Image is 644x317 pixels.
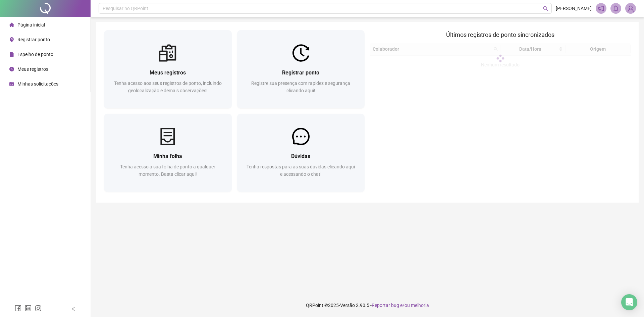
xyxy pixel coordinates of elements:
span: Meus registros [17,66,48,72]
span: Últimos registros de ponto sincronizados [446,31,554,38]
img: 91580 [626,3,636,13]
span: Registrar ponto [17,37,50,42]
span: Meus registros [150,69,186,76]
footer: QRPoint © 2025 - 2.90.5 - [91,294,644,317]
span: search [543,6,548,11]
span: Dúvidas [291,153,310,159]
div: Open Intercom Messenger [621,294,637,310]
span: Tenha respostas para as suas dúvidas clicando aqui e acessando o chat! [247,164,355,177]
span: Página inicial [17,22,45,28]
span: schedule [9,82,14,86]
a: Meus registrosTenha acesso aos seus registros de ponto, incluindo geolocalização e demais observa... [104,30,232,108]
span: [PERSON_NAME] [556,5,592,12]
span: instagram [35,305,42,312]
span: Tenha acesso aos seus registros de ponto, incluindo geolocalização e demais observações! [114,81,222,93]
span: Espelho de ponto [17,52,53,57]
a: Registrar pontoRegistre sua presença com rapidez e segurança clicando aqui! [237,30,365,108]
span: left [71,307,76,311]
a: Minha folhaTenha acesso a sua folha de ponto a qualquer momento. Basta clicar aqui! [104,114,232,192]
span: file [9,52,14,57]
span: Tenha acesso a sua folha de ponto a qualquer momento. Basta clicar aqui! [120,164,215,177]
span: facebook [15,305,21,312]
span: Minhas solicitações [17,81,58,87]
span: Registrar ponto [282,69,319,76]
span: Registre sua presença com rapidez e segurança clicando aqui! [251,81,350,93]
span: environment [9,37,14,42]
span: Reportar bug e/ou melhoria [372,303,429,308]
span: linkedin [25,305,32,312]
span: home [9,22,14,27]
span: clock-circle [9,67,14,71]
span: bell [613,5,619,11]
a: DúvidasTenha respostas para as suas dúvidas clicando aqui e acessando o chat! [237,114,365,192]
span: Versão [340,303,355,308]
span: Minha folha [153,153,182,159]
span: notification [598,5,604,11]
